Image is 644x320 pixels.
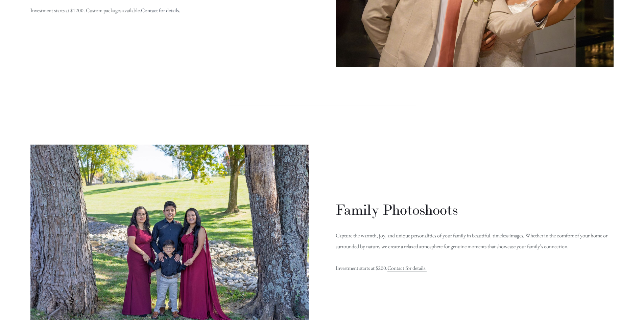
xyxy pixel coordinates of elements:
u: Contact for details. [141,7,180,14]
p: Capture the warmth, joy, and unique personalities of your family in beautiful, timeless images. W... [336,230,614,252]
p: Investment starts at $1200. Custom packages available. [30,5,308,16]
a: Contact for details. [141,7,180,14]
a: Contact for details. [387,264,427,272]
span: Investment starts at $200. [336,264,387,272]
h1: Family Photoshoots [336,201,614,219]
